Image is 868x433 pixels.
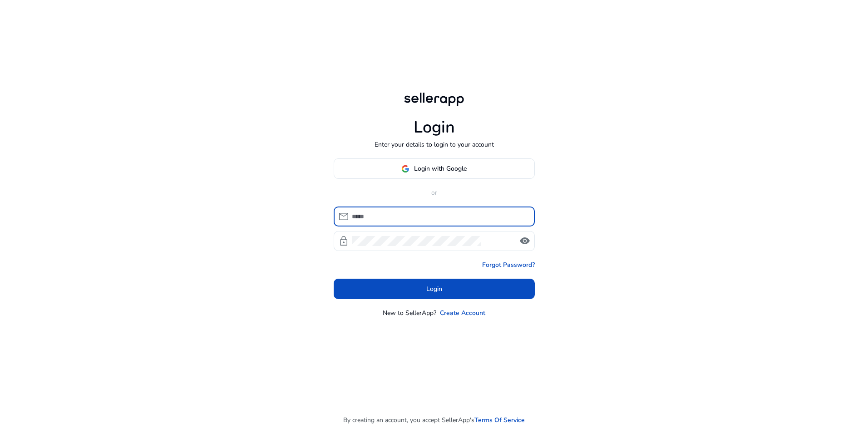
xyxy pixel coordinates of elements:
h1: Login [414,118,455,137]
span: Login [426,284,442,294]
p: Enter your details to login to your account [375,140,494,149]
img: google-logo.svg [401,165,409,173]
a: Forgot Password? [482,260,535,270]
span: visibility [519,236,530,246]
p: New to SellerApp? [383,308,436,318]
button: Login [334,279,535,299]
a: Terms Of Service [474,415,525,425]
span: Login with Google [414,164,467,173]
p: or [334,188,535,197]
a: Create Account [440,308,485,318]
button: Login with Google [334,158,535,179]
span: lock [338,236,349,246]
span: mail [338,211,349,222]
